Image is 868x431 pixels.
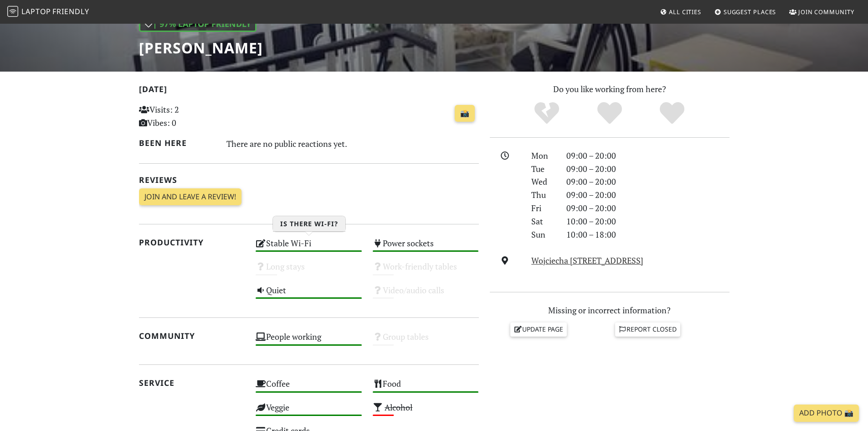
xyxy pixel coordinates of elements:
h2: Productivity [139,238,245,247]
div: Sat [526,215,560,228]
div: | 97% Laptop Friendly [139,16,257,32]
h2: Service [139,378,245,388]
a: LaptopFriendly LaptopFriendly [7,4,89,20]
div: Mon [526,149,560,162]
div: Power sockets [367,236,484,259]
a: All Cities [656,4,705,20]
div: No [515,101,578,126]
div: 10:00 – 18:00 [561,228,735,241]
s: Alcohol [385,402,412,413]
div: Thu [526,188,560,202]
a: Update page [510,322,567,336]
h2: [DATE] [139,84,479,98]
div: Food [367,376,484,400]
p: Visits: 2 Vibes: 0 [139,103,245,130]
div: Work-friendly tables [367,259,484,282]
img: LaptopFriendly [7,6,18,17]
a: Join Community [786,4,858,20]
a: Report closed [615,322,681,336]
div: Stable Wi-Fi [250,236,367,259]
div: 09:00 – 20:00 [561,162,735,176]
div: Sun [526,228,560,241]
span: Join Community [798,8,854,16]
div: 09:00 – 20:00 [561,188,735,202]
div: 09:00 – 20:00 [561,149,735,162]
div: 09:00 – 20:00 [561,175,735,188]
h2: Been here [139,138,216,148]
p: Missing or incorrect information? [490,304,729,317]
div: 10:00 – 20:00 [561,215,735,228]
h3: Is there Wi-Fi? [273,216,345,232]
span: Friendly [52,6,89,16]
a: 📸 [455,105,475,122]
div: Veggie [250,400,367,423]
div: Fri [526,202,560,215]
span: Suggest Places [724,8,776,16]
div: Video/audio calls [367,283,484,306]
h2: Community [139,331,245,341]
a: Join and leave a review! [139,188,241,206]
a: Wojciecha [STREET_ADDRESS] [531,255,643,266]
h2: Reviews [139,175,479,185]
div: Yes [578,101,641,126]
p: Do you like working from here? [490,83,729,96]
div: There are no public reactions yet. [226,136,479,151]
div: Definitely! [641,101,704,126]
div: People working [250,329,367,353]
div: Group tables [367,329,484,353]
div: Tue [526,162,560,176]
div: Long stays [250,259,367,282]
div: Quiet [250,283,367,306]
div: 09:00 – 20:00 [561,202,735,215]
span: All Cities [669,8,701,16]
a: Suggest Places [711,4,780,20]
h1: [PERSON_NAME] [139,39,263,57]
span: Laptop [21,6,51,16]
div: Wed [526,175,560,188]
div: Coffee [250,376,367,400]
